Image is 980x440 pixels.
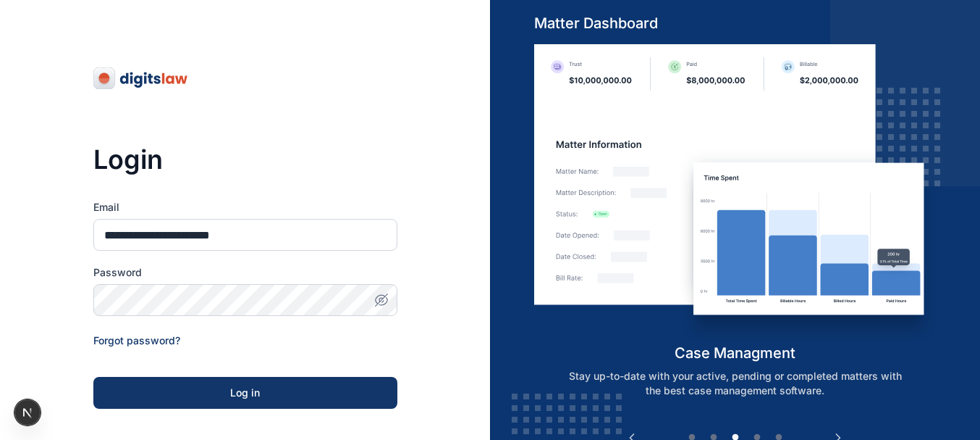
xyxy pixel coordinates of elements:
label: Password [93,265,397,280]
img: case-management [534,44,936,343]
h5: Matter Dashboard [534,13,936,33]
h3: Login [93,145,397,174]
label: Email [93,200,397,215]
button: Log in [93,377,397,409]
p: Stay up-to-date with your active, pending or completed matters with the best case management soft... [550,369,921,398]
img: digitslaw-logo [93,67,189,90]
div: Log in [117,386,374,400]
h5: case managment [534,343,936,363]
a: Forgot password? [93,334,180,346]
